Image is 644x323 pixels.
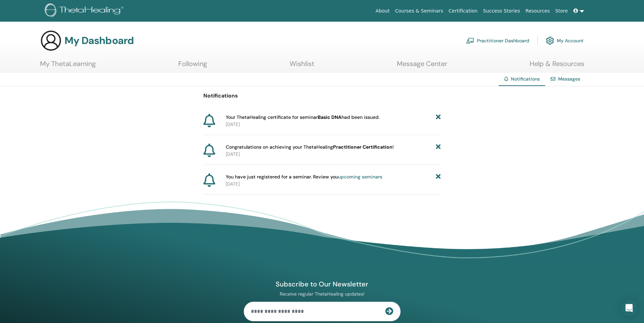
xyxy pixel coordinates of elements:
a: Courses & Seminars [392,5,446,17]
a: Wishlist [290,60,314,73]
span: Congratulations on achieving your ThetaHealing ! [226,144,394,151]
span: Notifications [511,76,540,82]
img: logo.png [45,3,126,19]
p: [DATE] [226,151,441,158]
a: Store [553,5,571,17]
p: [DATE] [226,121,441,128]
a: Success Stories [480,5,523,17]
div: Open Intercom Messenger [621,300,637,316]
h3: My Dashboard [65,35,134,47]
img: cog.svg [546,35,554,46]
a: My ThetaLearning [40,60,96,73]
a: Help & Resources [530,60,584,73]
a: Messages [558,76,580,82]
img: chalkboard-teacher.svg [466,38,474,44]
span: You have just registered for a seminar. Review you [226,173,382,180]
p: [DATE] [226,180,441,188]
a: Following [178,60,207,73]
b: Practitioner Certification [333,144,392,150]
a: Message Center [397,60,447,73]
a: About [373,5,392,17]
a: Practitioner Dashboard [466,33,529,48]
b: Basic DNA [318,114,342,120]
span: Your ThetaHealing certificate for seminar had been issued. [226,114,380,121]
a: My Account [546,33,584,48]
p: Notifications [203,92,441,100]
a: Certification [446,5,480,17]
a: upcoming seminars [338,174,382,180]
h4: Subscribe to Our Newsletter [244,280,401,288]
a: Resources [523,5,553,17]
img: generic-user-icon.jpg [40,30,62,51]
p: Receive regular ThetaHealing updates! [244,291,401,297]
